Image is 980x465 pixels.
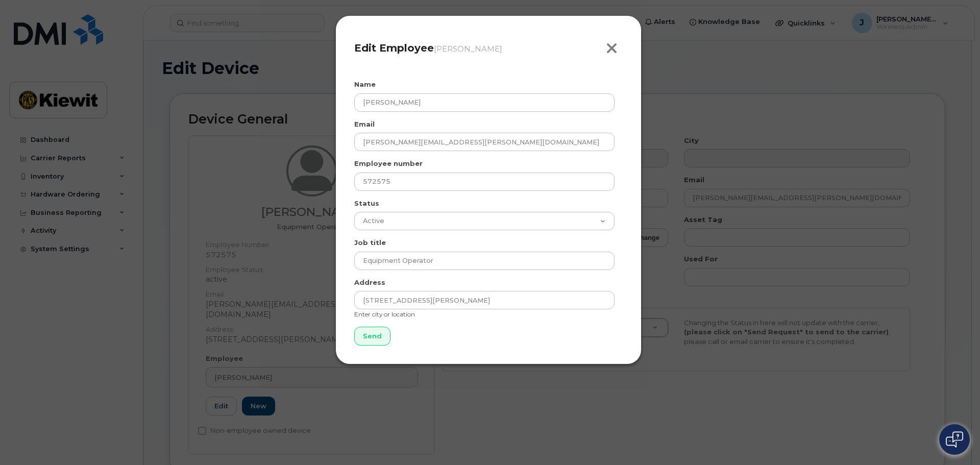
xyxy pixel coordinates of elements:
[354,199,379,208] label: Status
[354,42,623,54] h4: Edit Employee
[354,238,386,248] label: Job title
[354,119,375,129] label: Email
[354,80,376,89] label: Name
[946,431,963,448] img: Open chat
[354,159,423,168] label: Employee number
[354,278,385,287] label: Address
[434,44,502,54] small: [PERSON_NAME]
[354,327,390,346] input: Send
[354,310,415,318] small: Enter city or location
